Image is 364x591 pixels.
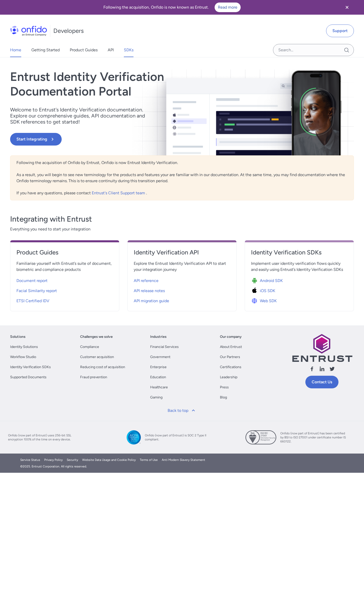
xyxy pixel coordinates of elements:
[145,433,211,441] span: Onfido (now part of Entrust) is SOC 2 Type II compliant.
[150,344,179,350] a: Financial Services
[251,275,348,285] a: Icon Android SDKAndroid SDK
[162,458,205,462] a: Anti Modern Slavery Statement
[150,334,167,340] a: Industries
[80,374,107,380] a: Fraud prevention
[260,288,275,294] span: iOS SDK
[16,275,113,285] a: Document report
[80,344,99,350] a: Compliance
[10,26,47,36] img: Onfido Logo
[134,298,169,304] span: API migration guide
[220,384,229,390] a: Press
[344,4,350,10] svg: Close banner
[260,298,277,304] span: Web SDK
[329,366,335,374] a: Follow us X (Twitter)
[10,214,354,224] h3: Integrating with Entrust
[134,275,230,285] a: API reference
[273,44,354,56] input: Onfido search input field
[16,248,113,256] h4: Product Guides
[16,295,113,305] a: ETSI Certified IDV
[220,334,242,340] a: Our company
[251,297,260,304] img: Icon Web SDK
[16,278,48,284] span: Document report
[220,374,237,380] a: Leadership
[338,1,356,14] button: Close banner
[251,295,348,305] a: Icon Web SDKWeb SDK
[134,288,165,294] span: API release notes
[44,458,63,462] a: Privacy Policy
[8,433,74,441] span: Onfido (now part of Entrust) uses 256-bit SSL encryption 100% of the time on every device.
[215,3,241,12] a: Read more
[53,27,84,35] h1: Developers
[10,334,26,340] a: Solutions
[280,431,346,443] span: Onfido (now part of Entrust) has been certified by BSI to ISO 27001 under certificate number IS 6...
[251,248,348,261] a: Identity Verification SDKs
[251,287,260,294] img: Icon iOS SDK
[251,248,348,256] h4: Identity Verification SDKs
[251,277,260,284] img: Icon Android SDK
[67,458,78,462] a: Security
[134,295,230,305] a: API migration guide
[10,43,21,57] a: Home
[124,43,133,57] a: SDKs
[92,191,146,195] a: Entrust's Client Support team
[251,261,348,273] span: Implement user identity verification flows quickly and easily using Entrust’s Identity Verificati...
[319,366,325,374] a: Follow us linkedin
[16,288,57,294] span: Facial Similarity report
[31,43,60,57] a: Getting Started
[309,366,315,374] a: Follow us facebook
[165,405,199,417] a: Back to top
[150,394,163,400] a: Gaming
[10,69,251,99] h1: Entrust Identity Verification Documentation Portal
[80,354,114,360] a: Customer acquisition
[10,155,354,200] div: Following the acquisition of Onfido by Entrust, Onfido is now Entrust Identity Verification. As a...
[10,354,36,360] a: Workflow Studio
[292,334,352,362] img: Entrust logo
[20,464,344,469] div: © 2025 . Entrust Corporation. All rights reserved.
[245,430,276,444] img: ISO 27001 certified
[10,374,47,380] a: Supported Documents
[82,458,136,462] a: Website Data Usage and Cookie Policy
[326,25,354,37] a: Support
[16,298,49,304] span: ETSI Certified IDV
[10,364,51,370] a: Identity Verification SDKs
[16,248,113,261] a: Product Guides
[134,285,230,295] a: API release notes
[251,285,348,295] a: Icon iOS SDKiOS SDK
[309,366,315,372] svg: Follow us facebook
[10,133,251,146] a: Start Integrating
[134,248,230,256] h4: Identity Verification API
[16,261,113,273] span: Familiarise yourself with Entrust’s suite of document, biometric and compliance products
[108,43,114,57] a: API
[220,354,240,360] a: Our Partners
[260,278,283,284] span: Android SDK
[329,366,335,372] svg: Follow us X (Twitter)
[150,384,168,390] a: Healthcare
[319,366,325,372] svg: Follow us linkedin
[127,430,141,444] img: SOC 2 Type II compliant
[20,458,40,462] a: Service Status
[80,334,113,340] a: Challenges we solve
[134,278,158,284] span: API reference
[6,3,338,12] div: Following the acquisition, Onfido is now known as Entrust.
[134,248,230,261] a: Identity Verification API
[16,285,113,295] a: Facial Similarity report
[220,344,242,350] a: About Entrust
[150,374,166,380] a: Education
[140,458,158,462] a: Terms of Use
[10,344,38,350] a: Identity Solutions
[150,354,170,360] a: Government
[134,261,230,273] span: Explore the Entrust Identity Verification API to start your integration journey
[70,43,98,57] a: Product Guides
[305,376,338,388] a: Contact Us
[220,394,227,400] a: Blog
[10,133,62,146] button: Start Integrating
[10,226,354,232] span: Everything you need to start your integration
[150,364,167,370] a: Enterprise
[80,364,125,370] a: Reducing cost of acquisition
[220,364,241,370] a: Certifications
[10,107,152,125] p: Welcome to Entrust’s Identity Verification documentation. Explore our comprehensive guides, API d...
